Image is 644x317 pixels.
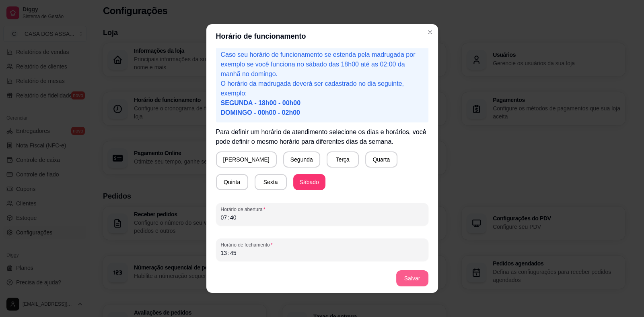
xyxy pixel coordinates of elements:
header: Horário de funcionamento [206,24,438,48]
span: SEGUNDA - 18h00 - 00h00 [221,99,301,106]
div: minute, [229,249,237,257]
span: Horário de fechamento [221,242,424,248]
button: Terça [327,151,359,168]
button: Sexta [255,174,287,190]
p: Caso seu horário de funcionamento se estenda pela madrugada por exemplo se você funciona no sábad... [221,50,424,79]
div: hour, [220,249,228,257]
p: O horário da madrugada deverá ser cadastrado no dia seguinte, exemplo: [221,79,424,118]
span: DOMINGO - 00h00 - 02h00 [221,109,300,116]
button: Sábado [293,174,325,190]
div: minute, [229,213,237,222]
div: hour, [220,213,228,222]
button: Quinta [216,174,248,190]
button: Close [424,26,436,39]
button: Salvar [396,270,428,286]
button: Quarta [365,151,397,168]
p: Para definir um horário de atendimento selecione os dias e horários, você pode definir o mesmo ho... [216,127,428,147]
div: : [227,213,230,222]
span: Horário de abertura [221,206,424,213]
button: Segunda [283,151,320,168]
div: : [227,249,230,257]
button: [PERSON_NAME] [216,151,277,168]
